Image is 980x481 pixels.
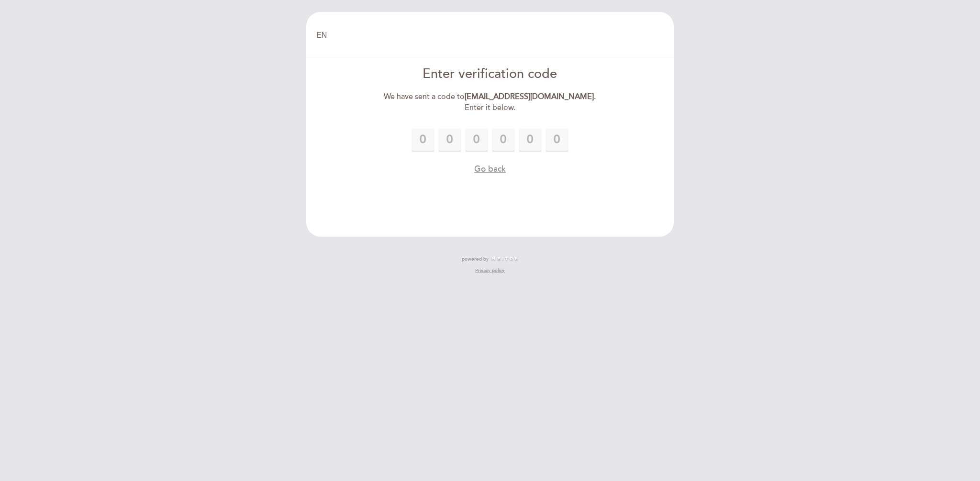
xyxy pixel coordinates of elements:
[412,129,434,152] input: 0
[465,92,594,101] strong: [EMAIL_ADDRESS][DOMAIN_NAME]
[475,267,504,274] a: Privacy policy
[462,256,489,262] span: powered by
[380,65,600,84] div: Enter verification code
[546,129,568,152] input: 0
[462,256,518,262] a: powered by
[465,129,488,152] input: 0
[491,257,518,262] img: MEITRE
[492,129,515,152] input: 0
[519,129,542,152] input: 0
[438,129,461,152] input: 0
[380,91,600,113] div: We have sent a code to . Enter it below.
[474,163,506,175] button: Go back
